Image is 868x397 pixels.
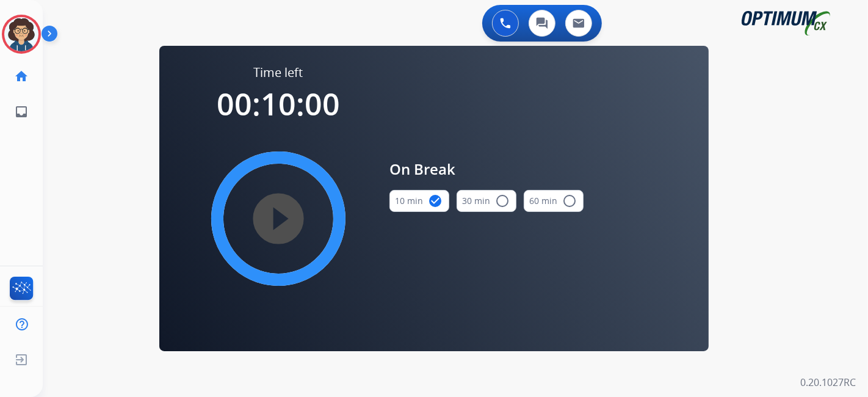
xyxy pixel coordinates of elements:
[389,190,449,212] button: 10 min
[271,211,286,226] mat-icon: play_circle_filled
[562,194,577,208] mat-icon: radio_button_unchecked
[14,104,29,119] mat-icon: inbox
[495,194,510,208] mat-icon: radio_button_unchecked
[217,83,340,125] span: 00:10:00
[457,190,516,212] button: 30 min
[389,158,584,180] span: On Break
[4,17,38,51] img: avatar
[428,194,443,208] mat-icon: check_circle
[254,64,303,81] span: Time left
[14,69,29,84] mat-icon: home
[524,190,584,212] button: 60 min
[800,375,856,390] p: 0.20.1027RC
